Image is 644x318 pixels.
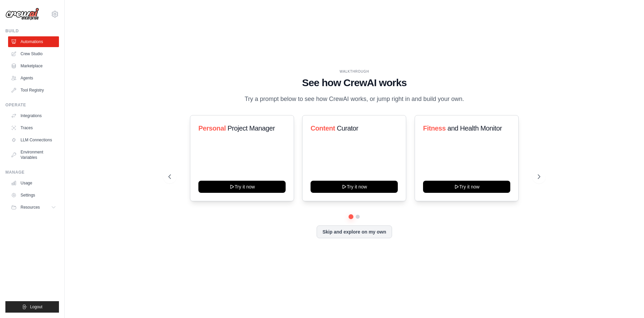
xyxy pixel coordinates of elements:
div: Manage [5,170,59,175]
a: Agents [8,73,59,83]
button: Try it now [311,181,398,193]
button: Try it now [198,181,286,193]
div: WALKTHROUGH [168,69,540,74]
a: LLM Connections [8,135,59,145]
a: Crew Studio [8,48,59,59]
span: Curator [337,125,358,132]
span: Logout [30,304,42,310]
h1: See how CrewAI works [168,77,540,89]
button: Try it now [423,181,510,193]
a: Usage [8,178,59,188]
div: Build [5,28,59,34]
div: Operate [5,102,59,108]
span: Personal [198,125,226,132]
span: and Health Monitor [447,125,502,132]
a: Marketplace [8,61,59,71]
button: Skip and explore on my own [317,225,392,238]
p: Try a prompt below to see how CrewAI works, or jump right in and build your own. [241,94,468,104]
a: Automations [8,36,59,47]
span: Project Manager [227,125,275,132]
img: Logo [5,8,39,21]
span: Content [311,125,335,132]
span: Fitness [423,125,446,132]
button: Resources [8,202,59,213]
a: Integrations [8,110,59,121]
span: Resources [21,205,40,210]
a: Traces [8,122,59,133]
a: Tool Registry [8,85,59,96]
a: Environment Variables [8,147,59,163]
div: 聊天小工具 [610,286,644,318]
a: Settings [8,190,59,201]
button: Logout [5,301,59,313]
iframe: Chat Widget [610,286,644,318]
